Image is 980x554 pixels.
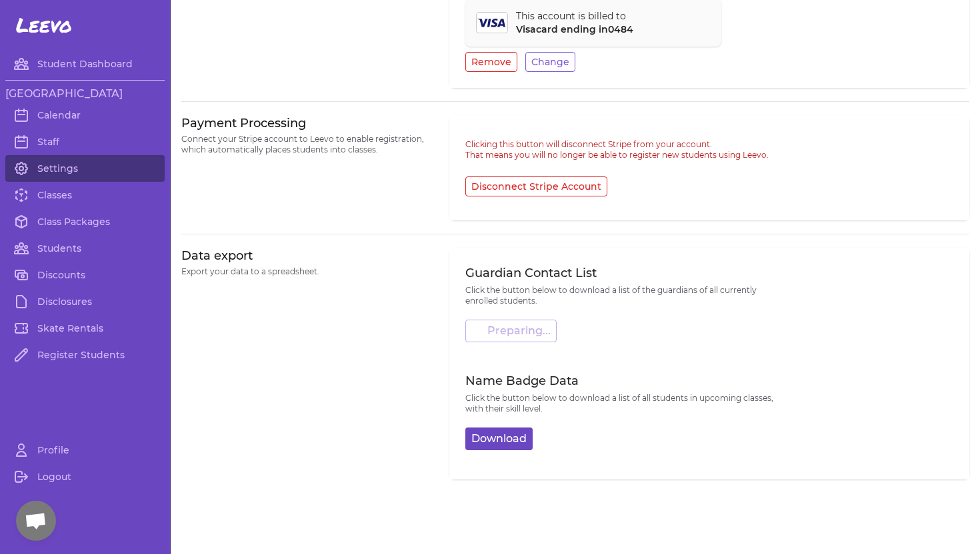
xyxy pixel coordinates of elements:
button: Download [465,427,533,450]
a: Staff [5,129,165,155]
h3: [GEOGRAPHIC_DATA] [5,86,165,102]
a: Disclosures [5,288,165,315]
a: Calendar [5,102,165,129]
a: Student Dashboard [5,51,165,77]
p: Export your data to a spreadsheet. [181,266,433,277]
p: Connect your Stripe account to Leevo to enable registration, which automatically places students ... [181,134,433,155]
a: Open chat [16,501,56,541]
p: This account is billed to [516,9,633,23]
a: Logout [5,463,165,490]
button: Disconnect Stripe Account [465,176,607,196]
button: Remove [465,52,517,72]
button: Change [525,52,575,72]
h3: Data export [181,248,433,264]
a: Profile [5,437,165,463]
p: Clicking this button will disconnect Stripe from your account. That means you will no longer be a... [465,139,785,160]
a: Settings [5,155,165,182]
a: Classes [5,182,165,208]
p: Name Badge Data [465,372,785,390]
a: Skate Rentals [5,315,165,342]
a: Class Packages [5,208,165,235]
a: Discounts [5,262,165,288]
span: Leevo [16,13,72,37]
p: Visa card ending in 0484 [516,23,633,36]
a: Register Students [5,342,165,368]
a: Students [5,235,165,262]
p: Click the button below to download a list of the guardians of all currently enrolled students. [465,285,785,306]
button: Preparing... [465,320,557,342]
p: Guardian Contact List [465,264,785,282]
p: Click the button below to download a list of all students in upcoming classes, with their skill l... [465,393,785,414]
h3: Payment Processing [181,115,433,131]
